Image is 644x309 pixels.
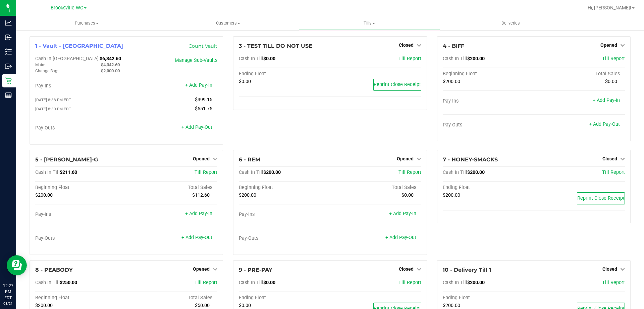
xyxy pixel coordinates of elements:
[195,169,217,175] a: Till Report
[195,97,212,103] span: $399.15
[443,122,534,128] div: Pay-Outs
[263,280,275,285] span: $0.00
[373,79,421,91] button: Reprint Close Receipt
[101,62,120,67] span: $4,342.60
[443,156,498,163] span: 7 - HONEY-SMACKS
[299,20,439,26] span: Tills
[35,295,126,301] div: Beginning Float
[60,280,77,285] span: $250.00
[602,266,617,272] span: Closed
[443,71,534,77] div: Beginning Float
[605,79,617,84] span: $0.00
[602,169,625,175] a: Till Report
[239,211,330,218] div: Pay-Ins
[35,192,53,198] span: $200.00
[3,283,13,301] p: 12:27 PM EDT
[239,79,251,84] span: $0.00
[35,107,71,111] span: [DATE] 8:30 PM EDT
[239,192,256,198] span: $200.00
[35,56,100,62] span: Cash In [GEOGRAPHIC_DATA]:
[467,169,485,175] span: $200.00
[593,98,620,103] a: + Add Pay-In
[239,56,263,62] span: Cash In Till
[443,169,467,175] span: Cash In Till
[195,303,210,308] span: $50.00
[398,56,421,62] a: Till Report
[467,56,485,62] span: $200.00
[440,16,581,30] a: Deliveries
[195,280,217,285] a: Till Report
[16,16,157,30] a: Purchases
[35,156,98,163] span: 5 - [PERSON_NAME]-G
[600,42,617,48] span: Opened
[443,280,467,285] span: Cash In Till
[330,185,421,191] div: Total Sales
[398,169,421,175] span: Till Report
[443,79,460,84] span: $200.00
[239,43,312,49] span: 3 - TEST TILL DO NOT USE
[192,192,210,198] span: $112.60
[401,192,414,198] span: $0.00
[35,235,126,241] div: Pay-Outs
[5,34,12,41] inline-svg: Inbound
[35,185,126,191] div: Beginning Float
[35,98,71,102] span: [DATE] 8:38 PM EDT
[7,255,27,275] iframe: Resource center
[60,169,77,175] span: $211.60
[443,98,534,104] div: Pay-Ins
[443,267,491,273] span: 10 - Delivery Till 1
[397,156,414,161] span: Opened
[35,211,126,218] div: Pay-Ins
[51,5,83,11] span: Brooksville WC
[299,16,440,30] a: Tills
[157,16,299,30] a: Customers
[195,106,212,112] span: $551.75
[35,63,45,67] span: Main:
[100,56,121,62] span: $6,342.60
[602,56,625,62] a: Till Report
[181,235,212,240] a: + Add Pay-Out
[5,63,12,70] inline-svg: Outbound
[3,301,13,306] p: 08/21
[443,43,464,49] span: 4 - BIFF
[239,295,330,301] div: Ending Float
[193,266,210,272] span: Opened
[263,56,275,62] span: $0.00
[5,77,12,84] inline-svg: Retail
[239,303,251,308] span: $0.00
[126,185,218,191] div: Total Sales
[239,156,260,163] span: 6 - REM
[239,71,330,77] div: Ending Float
[602,280,625,285] a: Till Report
[5,48,12,55] inline-svg: Inventory
[35,280,60,285] span: Cash In Till
[5,20,12,26] inline-svg: Analytics
[5,92,12,99] inline-svg: Reports
[35,267,73,273] span: 8 - PEABODY
[35,69,58,73] span: Change Bag:
[589,121,620,127] a: + Add Pay-Out
[492,20,529,26] span: Deliveries
[193,156,210,161] span: Opened
[398,280,421,285] span: Till Report
[467,280,485,285] span: $200.00
[239,280,263,285] span: Cash In Till
[374,82,421,87] span: Reprint Close Receipt
[35,83,126,89] div: Pay-Ins
[577,192,625,204] button: Reprint Close Receipt
[443,192,460,198] span: $200.00
[588,5,631,10] span: Hi, [PERSON_NAME]!
[101,68,120,73] span: $2,000.00
[185,211,212,217] a: + Add Pay-In
[175,57,217,63] a: Manage Sub-Vaults
[577,195,625,201] span: Reprint Close Receipt
[399,42,414,48] span: Closed
[443,185,534,191] div: Ending Float
[385,235,416,240] a: + Add Pay-Out
[443,303,460,308] span: $200.00
[239,169,263,175] span: Cash In Till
